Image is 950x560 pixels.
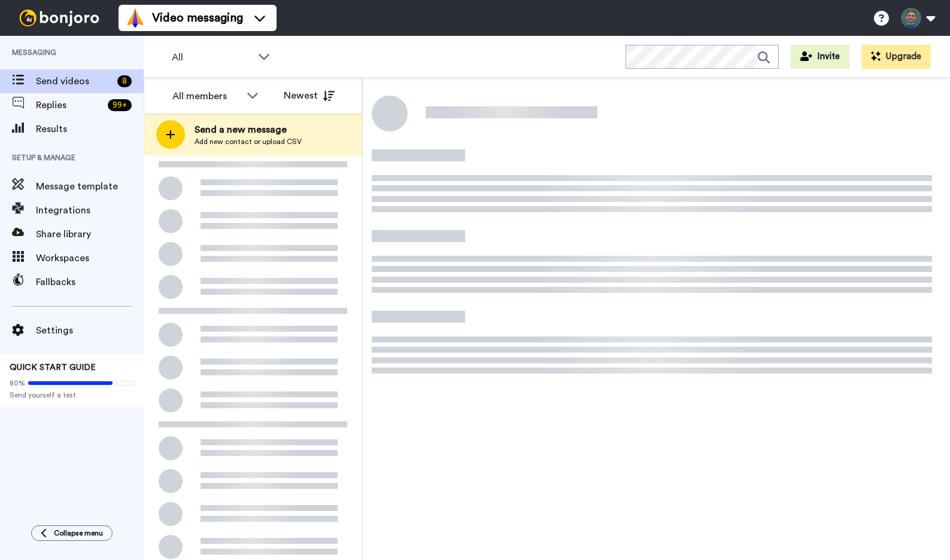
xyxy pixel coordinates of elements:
[54,528,103,538] span: Collapse menu
[36,251,144,265] span: Workspaces
[108,99,132,111] div: 99 +
[172,50,252,65] span: All
[126,8,145,27] img: vm-color.svg
[10,390,134,400] span: Send yourself a test
[10,378,25,388] span: 80%
[172,89,241,103] div: All members
[14,10,104,26] img: bj-logo-header-white.svg
[36,227,144,241] span: Share library
[36,74,113,88] span: Send videos
[31,525,113,541] button: Collapse menu
[152,10,243,26] span: Video messaging
[117,75,132,87] div: 8
[36,275,144,289] span: Fallbacks
[36,179,144,194] span: Message template
[36,323,144,338] span: Settings
[10,363,96,372] span: QUICK START GUIDE
[861,45,931,69] button: Upgrade
[36,98,103,112] span: Replies
[195,137,302,146] span: Add new contact or upload CSV
[36,122,144,136] span: Results
[275,84,344,108] button: Newest
[36,203,144,218] span: Integrations
[791,45,849,69] button: Invite
[195,123,302,137] span: Send a new message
